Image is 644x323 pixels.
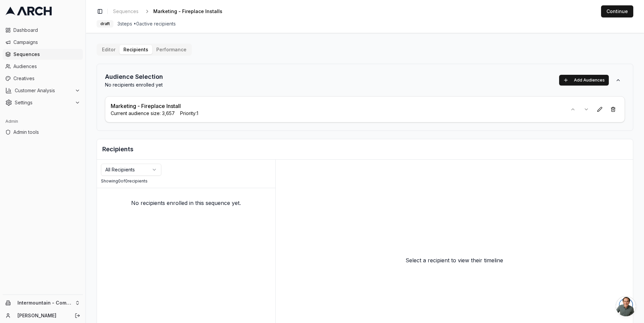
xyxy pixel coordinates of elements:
[3,85,83,96] button: Customer Analysis
[152,45,191,54] button: Performance
[3,127,83,138] a: Admin tools
[17,312,67,319] a: [PERSON_NAME]
[559,75,609,86] button: Add Audiences
[13,63,80,70] span: Audiences
[3,61,83,72] a: Audiences
[17,300,72,306] span: Intermountain - Comfort Solutions
[13,27,80,34] span: Dashboard
[97,188,275,218] div: No recipients enrolled in this sequence yet.
[616,296,636,316] div: Open chat
[101,178,271,184] div: Showing 0 of 0 recipients
[13,129,80,136] span: Admin tools
[3,116,83,127] div: Admin
[3,37,83,48] a: Campaigns
[97,20,113,28] div: draft
[3,298,83,308] button: Intermountain - Comfort Solutions
[117,20,176,27] span: 3 steps • 0 active recipients
[3,97,83,108] button: Settings
[111,102,181,110] p: Marketing - Fireplace Install
[105,72,163,82] h2: Audience Selection
[110,7,141,16] a: Sequences
[13,39,80,46] span: Campaigns
[73,311,82,320] button: Log out
[119,45,152,54] button: Recipients
[111,110,175,117] span: Current audience size: 3,657
[601,5,633,17] button: Continue
[3,25,83,36] a: Dashboard
[15,87,72,94] span: Customer Analysis
[102,145,628,154] h2: Recipients
[3,49,83,60] a: Sequences
[3,73,83,84] a: Creatives
[113,8,139,15] span: Sequences
[105,82,163,88] p: No recipients enrolled yet
[15,99,72,106] span: Settings
[153,8,222,15] span: Marketing - Fireplace Installs
[180,110,198,117] span: Priority: 1
[110,7,233,16] nav: breadcrumb
[98,45,119,54] button: Editor
[13,51,80,58] span: Sequences
[13,75,80,82] span: Creatives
